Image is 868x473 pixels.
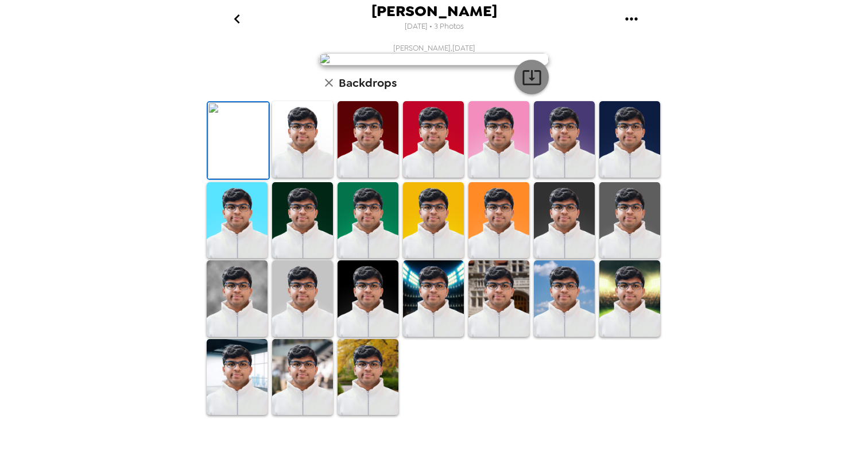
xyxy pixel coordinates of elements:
[405,19,464,34] span: [DATE] • 3 Photos
[319,53,549,66] img: user
[371,3,497,19] span: [PERSON_NAME]
[208,102,269,179] img: Original
[339,74,397,92] h6: Backdrops
[393,43,475,53] span: [PERSON_NAME] , [DATE]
